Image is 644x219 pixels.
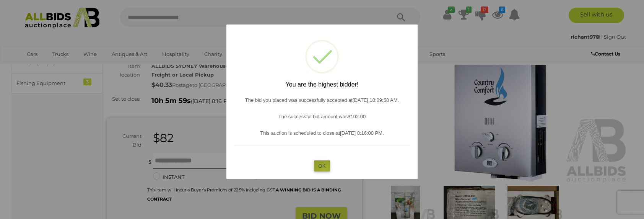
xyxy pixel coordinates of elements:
[353,97,398,103] span: [DATE] 10:09:58 AM
[234,129,410,137] p: This auction is scheduled to close at .
[234,96,410,105] p: The bid you placed was successfully accepted at .
[340,130,382,136] span: [DATE] 8:16:00 PM
[314,160,330,172] button: OK
[348,114,366,119] span: $102.00
[234,112,410,121] p: The successful bid amount was
[234,81,410,88] h2: You are the highest bidder!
